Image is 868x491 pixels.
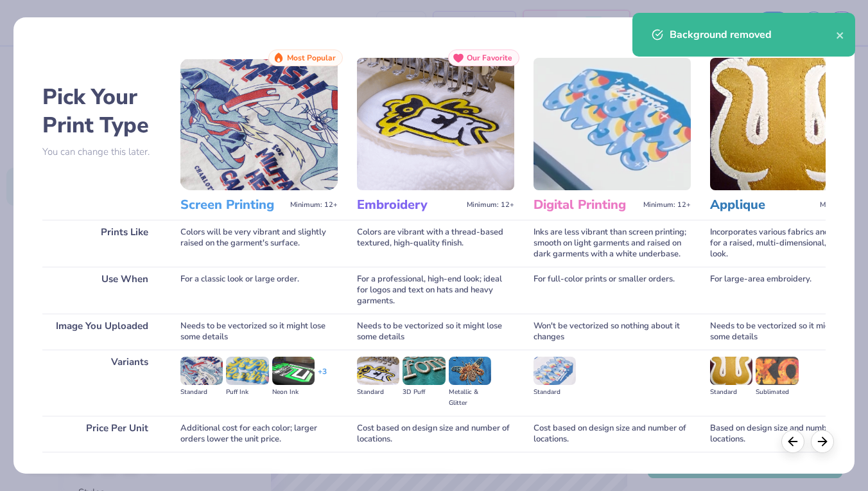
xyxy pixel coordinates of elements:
[272,387,315,398] div: Neon Ink
[534,220,691,267] div: Inks are less vibrant than screen printing; smooth on light garments and raised on dark garments ...
[180,314,338,350] div: Needs to be vectorized so it might lose some details
[180,267,338,314] div: For a classic look or large order.
[710,267,867,314] div: For large-area embroidery.
[534,58,691,190] img: Digital Printing
[287,53,336,62] span: Most Popular
[180,416,338,452] div: Additional cost for each color; larger orders lower the unit price.
[820,201,867,210] span: Minimum: 12+
[534,416,691,452] div: Cost based on design size and number of locations.
[710,220,867,267] div: Incorporates various fabrics and threads for a raised, multi-dimensional, textured look.
[467,53,512,62] span: Our Favorite
[180,197,285,213] h3: Screen Printing
[357,357,399,385] img: Standard
[403,387,445,398] div: 3D Puff
[180,220,338,267] div: Colors will be very vibrant and slightly raised on the garment's surface.
[710,357,752,385] img: Standard
[643,201,691,210] span: Minimum: 12+
[534,267,691,314] div: For full-color prints or smaller orders.
[42,416,161,452] div: Price Per Unit
[357,220,514,267] div: Colors are vibrant with a thread-based textured, high-quality finish.
[226,387,268,398] div: Puff Ink
[42,147,161,157] p: You can change this later.
[756,387,798,398] div: Sublimated
[357,314,514,350] div: Needs to be vectorized so it might lose some details
[449,387,491,409] div: Metallic & Glitter
[42,220,161,267] div: Prints Like
[710,58,867,190] img: Applique
[403,357,445,385] img: 3D Puff
[670,27,836,42] div: Background removed
[318,366,327,388] div: + 3
[449,357,491,385] img: Metallic & Glitter
[42,267,161,314] div: Use When
[467,201,514,210] span: Minimum: 12+
[836,27,845,42] button: close
[357,267,514,314] div: For a professional, high-end look; ideal for logos and text on hats and heavy garments.
[710,197,815,213] h3: Applique
[756,357,798,385] img: Sublimated
[226,357,268,385] img: Puff Ink
[42,350,161,416] div: Variants
[42,83,161,139] h2: Pick Your Print Type
[290,201,338,210] span: Minimum: 12+
[534,314,691,350] div: Won't be vectorized so nothing about it changes
[357,387,399,398] div: Standard
[710,416,867,452] div: Based on design size and number of locations.
[534,357,576,385] img: Standard
[357,58,514,190] img: Embroidery
[710,314,867,350] div: Needs to be vectorized so it might lose some details
[710,387,752,398] div: Standard
[180,357,223,385] img: Standard
[180,58,338,190] img: Screen Printing
[534,197,638,213] h3: Digital Printing
[357,416,514,452] div: Cost based on design size and number of locations.
[357,197,462,213] h3: Embroidery
[272,357,315,385] img: Neon Ink
[42,314,161,350] div: Image You Uploaded
[534,387,576,398] div: Standard
[180,387,223,398] div: Standard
